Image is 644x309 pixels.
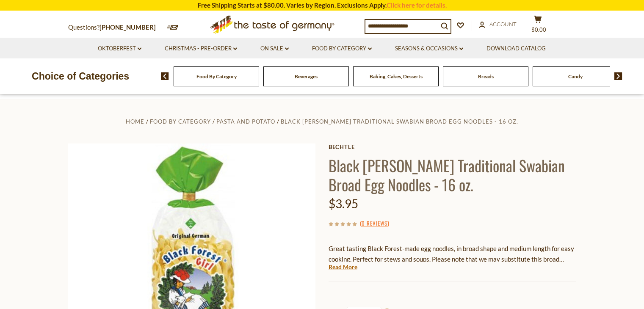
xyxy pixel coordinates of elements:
[98,44,141,53] a: Oktoberfest
[568,73,583,80] a: Candy
[260,44,289,53] a: On Sale
[370,73,423,80] a: Baking, Cakes, Desserts
[126,118,144,125] a: Home
[329,243,576,265] p: Great tasting Black Forest-made egg noodles, in broad shape and medium length for easy cooking. P...
[614,72,622,80] img: next arrow
[479,20,517,29] a: Account
[387,1,447,9] a: Click here for details.
[196,73,237,80] a: Food By Category
[395,44,463,53] a: Seasons & Occasions
[478,73,494,80] a: Breads
[525,15,551,36] button: $0.00
[329,196,358,211] span: $3.95
[362,219,387,228] a: 0 Reviews
[360,219,389,227] span: ( )
[216,118,275,125] a: Pasta and Potato
[295,73,318,80] a: Beverages
[312,44,372,53] a: Food By Category
[100,23,156,31] a: [PHONE_NUMBER]
[531,26,546,33] span: $0.00
[150,118,211,125] a: Food By Category
[68,22,162,33] p: Questions?
[329,143,576,150] a: Bechtle
[161,72,169,80] img: previous arrow
[329,156,576,194] h1: Black [PERSON_NAME] Traditional Swabian Broad Egg Noodles - 16 oz.
[489,21,517,28] span: Account
[281,118,518,125] a: Black [PERSON_NAME] Traditional Swabian Broad Egg Noodles - 16 oz.
[329,263,357,271] a: Read More
[486,44,546,53] a: Download Catalog
[165,44,237,53] a: Christmas - PRE-ORDER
